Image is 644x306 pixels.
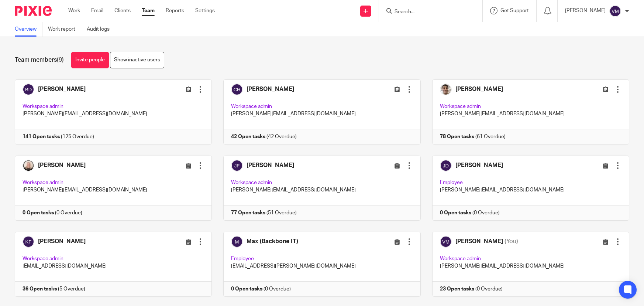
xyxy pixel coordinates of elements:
[15,22,42,37] a: Overview
[500,8,529,13] span: Get Support
[142,7,155,14] a: Team
[609,5,621,17] img: svg%3E
[195,7,215,14] a: Settings
[15,6,52,16] img: Pixie
[114,7,131,14] a: Clients
[166,7,184,14] a: Reports
[48,22,81,37] a: Work report
[68,7,80,14] a: Work
[57,57,64,63] span: (9)
[71,52,109,68] a: Invite people
[110,52,164,68] a: Show inactive users
[87,22,115,37] a: Audit logs
[15,56,64,64] h1: Team members
[394,9,460,16] input: Search
[565,7,606,14] p: [PERSON_NAME]
[91,7,103,14] a: Email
